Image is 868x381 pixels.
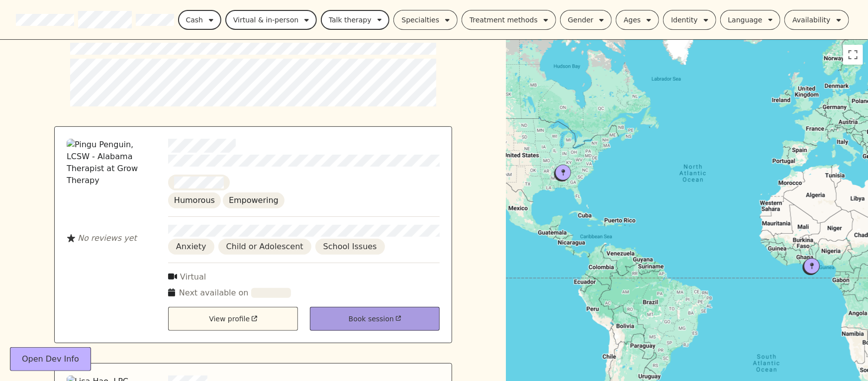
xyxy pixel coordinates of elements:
[568,14,594,26] div: Gender
[560,10,612,30] button: Gender
[179,288,249,297] span: Next available on
[168,192,221,208] div: Humorous
[180,272,206,282] span: Virtual
[315,239,385,255] div: School Issues
[554,165,571,182] gmp-advanced-marker: Details of provider
[10,347,91,371] button: Open Dev Info
[168,307,298,331] div: View profile
[67,232,156,244] div: No reviews yet
[310,307,440,331] div: Book session
[624,14,641,26] div: Ages
[728,14,763,26] div: Language
[186,14,203,26] div: Cash
[218,239,311,255] div: Child or Adolescent
[396,316,401,321] svg: Opens in new window
[310,307,440,331] a: Book sessionOpens in new window
[168,307,298,331] a: View profileOpens in new window
[329,14,372,26] div: Talk therapy
[671,14,698,26] div: Identity
[843,45,863,65] button: Toggle fullscreen view
[233,14,298,26] div: Virtual & in-person
[720,10,781,30] button: Language
[401,14,439,26] div: Specialties
[393,10,457,30] button: Specialties
[178,10,221,30] button: accepting
[616,10,659,30] button: Ages
[663,10,716,30] button: Identity
[168,239,214,255] div: Anxiety
[784,10,849,30] button: Availability
[462,10,556,30] button: Treatment methods
[223,192,285,208] div: Empowering
[252,316,257,321] svg: Opens in new window
[321,10,390,30] button: Psychiatric Care
[792,14,830,26] div: Availability
[803,258,820,275] gmp-advanced-marker: Details of Jennifer Matthews
[225,10,317,30] button: Setting
[470,14,538,26] div: Treatment methods
[67,139,156,228] img: Pingu Penguin, LCSW - Alabama Therapist at Grow Therapy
